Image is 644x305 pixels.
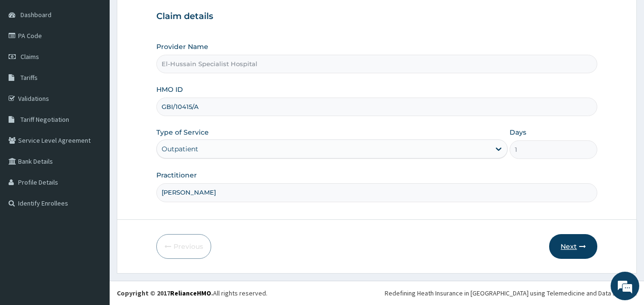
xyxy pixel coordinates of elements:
[110,281,644,305] footer: All rights reserved.
[117,289,213,297] strong: Copyright © 2017 .
[55,92,132,188] span: We're online!
[549,234,597,259] button: Next
[510,128,526,137] label: Days
[156,128,209,137] label: Type of Service
[5,204,182,237] textarea: Type your message and hit 'Enter'
[50,53,160,66] div: Chat with us now
[170,289,211,297] a: RelianceHMO
[156,5,179,28] div: Minimize live chat window
[20,73,38,82] span: Tariffs
[156,11,598,22] h3: Claim details
[162,144,198,154] div: Outpatient
[20,52,39,61] span: Claims
[156,170,197,180] label: Practitioner
[385,288,637,298] div: Redefining Heath Insurance in [GEOGRAPHIC_DATA] using Telemedicine and Data Science!
[18,48,39,71] img: d_794563401_company_1708531726252_794563401
[156,234,211,259] button: Previous
[156,42,208,51] label: Provider Name
[156,183,598,202] input: Enter Name
[156,85,183,94] label: HMO ID
[156,98,598,116] input: Enter HMO ID
[20,115,69,124] span: Tariff Negotiation
[20,10,51,19] span: Dashboard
